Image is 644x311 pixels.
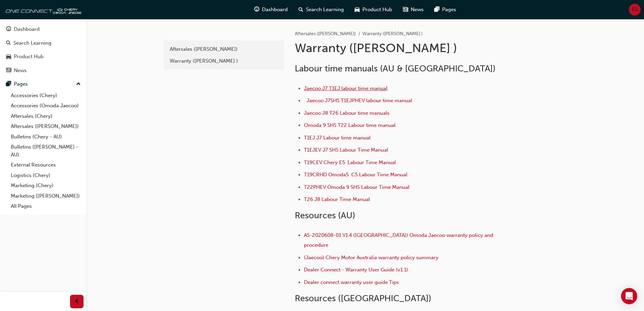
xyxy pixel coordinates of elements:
[3,23,84,36] a: Dashboard
[170,45,278,53] div: Aftersales ([PERSON_NAME])
[6,54,11,60] span: car-icon
[14,67,27,74] div: News
[8,142,84,160] a: Bulletins ([PERSON_NAME] - AU)
[8,132,84,142] a: Bulletins (Chery - AU)
[306,6,344,14] span: Search Learning
[254,5,259,14] span: guage-icon
[6,40,11,46] span: search-icon
[304,196,370,202] a: T26 J8 Labour Time Manual
[295,293,431,304] span: Resources ([GEOGRAPHIC_DATA])
[304,135,371,141] a: T1EJ J7 Labour time manual
[362,6,392,14] span: Product Hub
[295,210,355,221] span: Resources (AU)
[304,267,408,273] a: Dealer Connect - Warranty User Guide (v1.1)
[8,121,84,132] a: Aftersales ([PERSON_NAME])
[293,3,349,17] a: search-iconSearch Learning
[295,31,356,37] a: Aftersales ([PERSON_NAME])
[14,80,28,88] div: Pages
[8,170,84,181] a: Logistics (Chery)
[355,5,360,14] span: car-icon
[304,159,396,165] a: T19CEV Chery E5 Labour Time Manual
[629,4,641,16] button: FJ
[295,63,496,74] span: Labour time manuals (AU & [GEOGRAPHIC_DATA])
[8,201,84,212] a: All Pages
[262,6,288,14] span: Dashboard
[3,78,84,90] button: Pages
[442,6,456,14] span: Pages
[621,288,637,304] div: Open Intercom Messenger
[304,85,387,91] a: Jaecoo J7 T1EJ labour time manual
[304,110,389,116] a: Jaecoo J8 T26 Labour time manuals
[632,6,638,14] span: FJ
[249,3,293,17] a: guage-iconDashboard
[411,6,424,14] span: News
[362,30,423,38] li: Warranty ([PERSON_NAME] )
[304,172,407,178] a: T19CRHD Omoda5 C5 Labour Time Manual
[304,232,495,248] a: AS-2020608-01 V1.4 ([GEOGRAPHIC_DATA]) Omoda Jaecoo warranty policy and procedure
[8,160,84,170] a: External Resources
[3,50,84,63] a: Product Hub
[429,3,461,17] a: pages-iconPages
[8,191,84,201] a: Marketing ([PERSON_NAME])
[403,5,408,14] span: news-icon
[8,90,84,101] a: Accessories (Chery)
[74,297,79,306] span: prev-icon
[6,26,11,32] span: guage-icon
[8,180,84,191] a: Marketing (Chery)
[307,97,412,104] a: Jaecoo J7SHS T1EJPHEV labour time manual
[304,122,396,128] a: Omoda 9 SHS T22 Labour time manual
[349,3,398,17] a: car-iconProduct Hub
[14,53,44,61] div: Product Hub
[14,39,51,47] div: Search Learning
[3,22,84,78] button: DashboardSearch LearningProduct HubNews
[6,81,11,87] span: pages-icon
[304,254,438,261] a: (Jaecoo) Chery Motor Australia warranty policy summary
[304,147,388,153] a: T1EJEV J7 SHS Labour Time Manual
[166,55,281,67] a: Warranty ([PERSON_NAME] )
[8,101,84,111] a: Accessories (Omoda Jaecoo)
[166,43,281,55] a: Aftersales ([PERSON_NAME])
[8,111,84,121] a: Aftersales (Chery)
[14,25,40,33] div: Dashboard
[304,184,409,190] a: T22PHEV Omoda 9 SHS Labour Time Manual
[6,68,11,74] span: news-icon
[299,5,303,14] span: search-icon
[304,279,399,285] a: Dealer connect warranty user guide Tips
[170,57,278,65] div: Warranty ([PERSON_NAME] )
[295,41,517,55] h1: Warranty ([PERSON_NAME] )
[434,5,439,14] span: pages-icon
[3,37,84,49] a: Search Learning
[3,64,84,77] a: News
[3,3,81,16] img: oneconnect
[398,3,429,17] a: news-iconNews
[76,80,81,89] span: up-icon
